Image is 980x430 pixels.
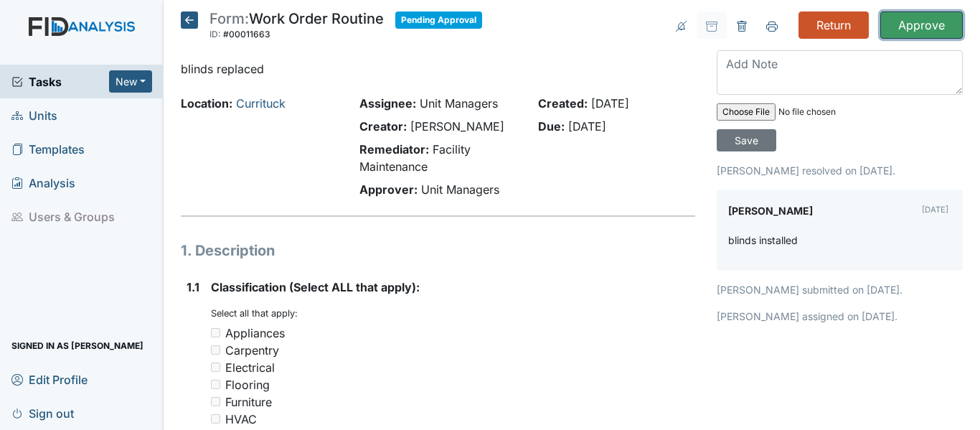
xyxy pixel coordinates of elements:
[223,29,270,39] span: #00011663
[359,182,418,197] strong: Approver:
[11,335,143,357] span: Signed in as [PERSON_NAME]
[359,96,416,111] strong: Assignee:
[11,172,75,194] span: Analysis
[209,11,384,43] div: Work Order Routine
[11,104,57,126] span: Units
[538,119,565,134] strong: Due:
[211,308,298,319] small: Select all that apply:
[410,119,504,134] span: [PERSON_NAME]
[209,10,249,27] span: Form:
[421,182,499,197] span: Unit Managers
[211,414,220,424] input: HVAC
[211,363,220,372] input: Electrical
[395,11,482,29] span: Pending Approval
[798,11,869,39] input: Return
[181,96,232,111] strong: Location:
[211,345,220,355] input: Carpentry
[591,96,629,111] span: [DATE]
[225,359,275,376] div: Electrical
[225,376,270,393] div: Flooring
[717,129,776,151] input: Save
[225,324,285,342] div: Appliances
[922,205,948,215] small: [DATE]
[717,282,963,297] p: [PERSON_NAME] submitted on [DATE].
[420,96,498,111] span: Unit Managers
[225,342,279,359] div: Carpentry
[211,397,220,406] input: Furniture
[717,309,963,324] p: [PERSON_NAME] assigned on [DATE].
[11,368,88,391] span: Edit Profile
[11,138,85,160] span: Templates
[11,73,109,90] a: Tasks
[728,233,798,248] p: blinds installed
[236,96,286,111] a: Currituck
[11,402,74,424] span: Sign out
[359,119,407,134] strong: Creator:
[225,411,257,428] div: HVAC
[359,142,429,156] strong: Remediator:
[568,119,606,134] span: [DATE]
[181,60,695,78] p: blinds replaced
[717,163,963,178] p: [PERSON_NAME] resolved on [DATE].
[109,70,152,93] button: New
[211,328,220,337] input: Appliances
[211,380,220,389] input: Flooring
[538,96,588,111] strong: Created:
[187,279,199,296] label: 1.1
[225,393,272,411] div: Furniture
[728,201,813,221] label: [PERSON_NAME]
[211,280,420,294] span: Classification (Select ALL that apply):
[880,11,963,39] input: Approve
[181,240,695,261] h1: 1. Description
[209,29,221,39] span: ID:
